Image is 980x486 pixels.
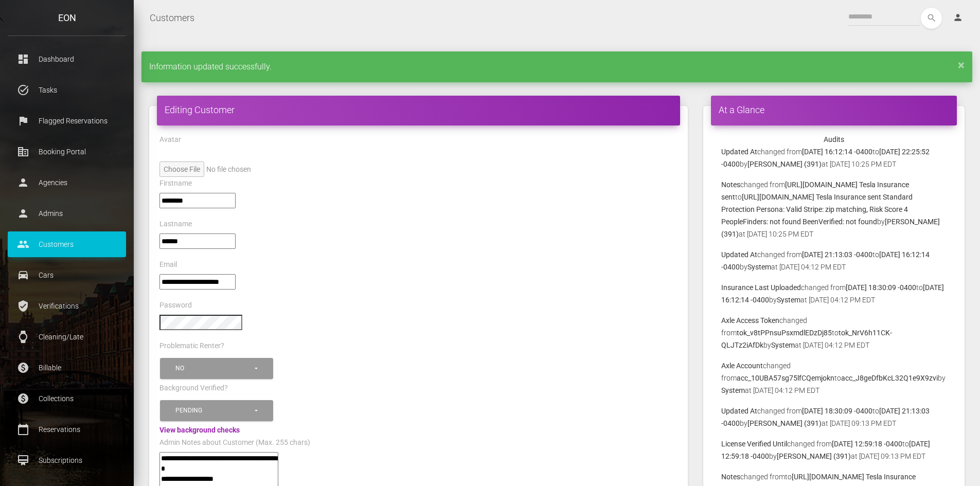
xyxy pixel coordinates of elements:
[802,250,872,259] b: [DATE] 21:13:03 -0400
[8,447,126,473] a: card_membership Subscriptions
[15,82,118,98] p: Tasks
[771,341,795,349] b: System
[8,46,126,72] a: dashboard Dashboard
[921,8,942,29] button: search
[159,178,192,189] label: Firstname
[8,386,126,411] a: paid Collections
[721,316,779,325] b: Axle Access Token
[721,359,947,397] p: changed from to by at [DATE] 04:12 PM EDT
[719,103,949,116] h4: At a Glance
[159,135,181,145] label: Avatar
[721,146,947,170] p: changed from to by at [DATE] 10:25 PM EDT
[8,324,126,350] a: watch Cleaning/Late
[15,298,118,314] p: Verifications
[159,300,192,311] label: Password
[15,422,118,437] p: Reservations
[721,181,740,189] b: Notes
[8,139,126,165] a: corporate_fare Booking Portal
[777,452,851,460] b: [PERSON_NAME] (391)
[15,453,118,468] p: Subscriptions
[802,148,872,156] b: [DATE] 16:12:14 -0400
[159,383,228,393] label: Background Verified?
[846,283,916,292] b: [DATE] 18:30:09 -0400
[721,281,947,306] p: changed from to by at [DATE] 04:12 PM EDT
[721,250,757,259] b: Updated At
[175,406,253,415] div: Pending
[8,262,126,288] a: drive_eta Cars
[8,293,126,319] a: verified_user Verifications
[721,314,947,351] p: changed from to by at [DATE] 04:12 PM EDT
[15,206,118,221] p: Admins
[832,440,902,448] b: [DATE] 12:59:18 -0400
[15,391,118,406] p: Collections
[159,438,310,448] label: Admin Notes about Customer (Max. 255 chars)
[159,341,224,351] label: Problematic Renter?
[8,108,126,134] a: flag Flagged Reservations
[721,193,913,226] b: [URL][DOMAIN_NAME] Tesla Insurance sent Standard Protection Persona: Valid Stripe: zip matching, ...
[721,473,740,481] b: Notes
[8,417,126,442] a: calendar_today Reservations
[945,8,972,28] a: person
[159,260,177,270] label: Email
[721,407,757,415] b: Updated At
[8,231,126,257] a: people Customers
[15,360,118,375] p: Billable
[8,201,126,226] a: person Admins
[721,386,745,394] b: System
[15,113,118,129] p: Flagged Reservations
[8,355,126,381] a: paid Billable
[747,160,822,168] b: [PERSON_NAME] (391)
[747,263,771,271] b: System
[721,362,763,370] b: Axle Account
[15,237,118,252] p: Customers
[160,400,273,421] button: Pending
[737,329,832,337] b: tok_v8tPPnsuPsxmdlEDzDj85
[141,51,972,82] div: Information updated successfully.
[953,12,963,23] i: person
[802,407,872,415] b: [DATE] 18:30:09 -0400
[721,283,801,292] b: Insurance Last Uploaded
[721,148,757,156] b: Updated At
[721,248,947,273] p: changed from to by at [DATE] 04:12 PM EDT
[175,364,253,373] div: No
[8,170,126,195] a: person Agencies
[747,419,822,427] b: [PERSON_NAME] (391)
[159,219,192,229] label: Lastname
[8,77,126,103] a: task_alt Tasks
[721,181,909,201] b: [URL][DOMAIN_NAME] Tesla Insurance sent
[721,178,947,240] p: changed from to by at [DATE] 10:25 PM EDT
[721,405,947,429] p: changed from to by at [DATE] 09:13 PM EDT
[15,51,118,67] p: Dashboard
[15,144,118,159] p: Booking Portal
[150,5,194,31] a: Customers
[958,62,965,68] a: ×
[15,329,118,345] p: Cleaning/Late
[841,374,938,382] b: acc_J8geDfbKcL32Q1e9X9zvi
[824,135,844,143] strong: Audits
[721,438,947,462] p: changed from to by at [DATE] 09:13 PM EDT
[15,267,118,283] p: Cars
[165,103,672,116] h4: Editing Customer
[160,358,273,379] button: No
[777,296,800,304] b: System
[159,426,240,434] a: View background checks
[15,175,118,190] p: Agencies
[737,374,834,382] b: acc_10UBA57sg75lfCQemjokn
[721,440,787,448] b: License Verified Until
